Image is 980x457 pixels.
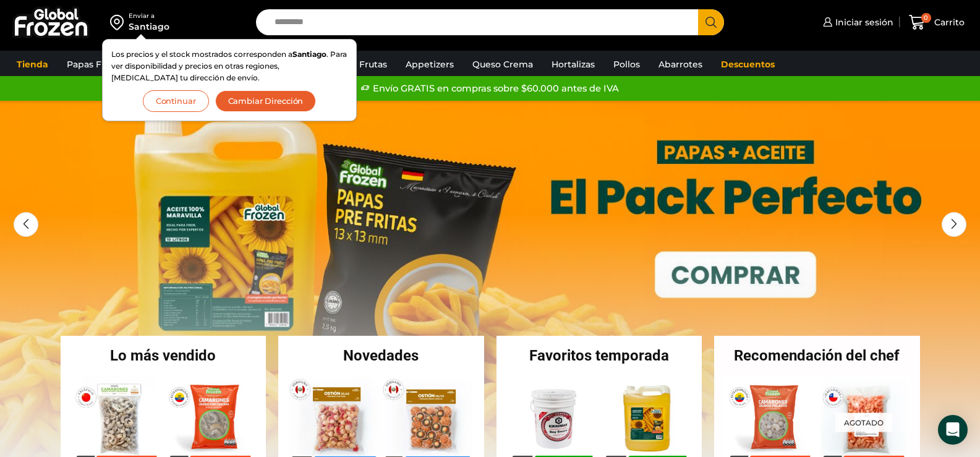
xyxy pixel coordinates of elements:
a: Appetizers [399,53,460,76]
h2: Novedades [278,348,484,363]
p: Agotado [835,412,892,432]
img: address-field-icon.svg [110,12,129,33]
a: Hortalizas [545,53,601,76]
a: Abarrotes [652,53,709,76]
h2: Favoritos temporada [496,348,702,363]
span: Iniciar sesión [832,16,893,28]
a: Pollos [607,53,646,76]
div: Enviar a [129,12,169,20]
span: 0 [921,13,931,23]
div: Next slide [942,212,966,237]
a: Descuentos [715,53,781,76]
h2: Lo más vendido [61,348,266,363]
span: Carrito [931,16,965,28]
a: Queso Crema [466,53,539,76]
a: 0 Carrito [906,8,968,37]
div: Open Intercom Messenger [938,415,968,445]
button: Search button [698,9,724,35]
p: Los precios y el stock mostrados corresponden a . Para ver disponibilidad y precios en otras regi... [111,48,347,84]
div: Santiago [129,20,169,33]
strong: Santiago [292,49,326,59]
a: Tienda [11,53,54,76]
button: Continuar [143,90,209,112]
a: Iniciar sesión [820,10,893,35]
div: Previous slide [14,212,38,237]
h2: Recomendación del chef [714,348,920,363]
a: Papas Fritas [61,53,127,76]
button: Cambiar Dirección [215,90,317,112]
